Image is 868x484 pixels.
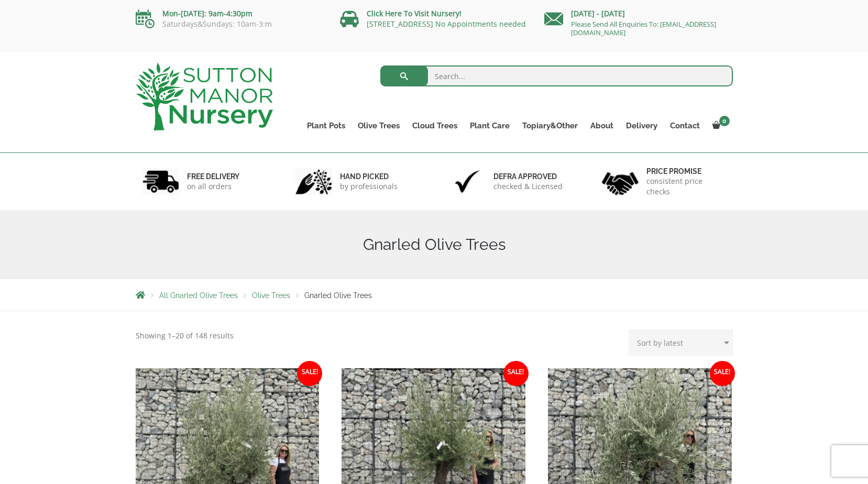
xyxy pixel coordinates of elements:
[664,118,706,133] a: Contact
[252,291,290,300] a: Olive Trees
[142,168,179,195] img: 1.jpg
[584,118,620,133] a: About
[602,166,639,197] img: 4.jpg
[187,181,239,192] p: on all orders
[380,65,733,86] input: Search...
[301,118,351,133] a: Plant Pots
[710,361,735,386] span: Sale!
[136,63,273,130] img: logo
[136,329,234,342] p: Showing 1–20 of 148 results
[136,291,733,299] nav: Breadcrumbs
[493,181,563,192] p: checked & Licensed
[297,361,322,386] span: Sale!
[295,168,332,195] img: 2.jpg
[351,118,406,133] a: Olive Trees
[449,168,486,195] img: 3.jpg
[503,361,529,386] span: Sale!
[340,181,398,192] p: by professionals
[340,172,398,181] h6: hand picked
[187,172,239,181] h6: FREE DELIVERY
[304,291,372,300] span: Gnarled Olive Trees
[629,329,733,356] select: Shop order
[516,118,584,133] a: Topiary&Other
[620,118,664,133] a: Delivery
[367,19,526,29] a: [STREET_ADDRESS] No Appointments needed
[646,176,726,197] p: consistent price checks
[406,118,464,133] a: Cloud Trees
[544,7,733,20] p: [DATE] - [DATE]
[159,291,238,300] a: All Gnarled Olive Trees
[136,235,733,254] h1: Gnarled Olive Trees
[136,20,324,28] p: Saturdays&Sundays: 10am-3:m
[136,7,324,20] p: Mon-[DATE]: 9am-4:30pm
[706,118,733,133] a: 0
[493,172,563,181] h6: Defra approved
[571,19,716,37] a: Please Send All Enquiries To: [EMAIL_ADDRESS][DOMAIN_NAME]
[646,167,726,176] h6: Price promise
[367,8,462,18] a: Click Here To Visit Nursery!
[719,116,730,126] span: 0
[464,118,516,133] a: Plant Care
